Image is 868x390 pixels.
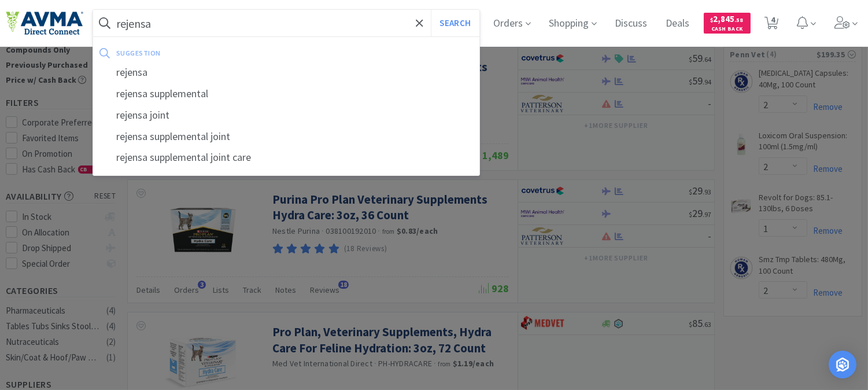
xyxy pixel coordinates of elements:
[735,16,744,24] span: . 58
[93,147,479,168] div: rejensa supplemental joint care
[662,19,695,29] a: Deals
[760,20,784,30] a: 4
[93,83,479,105] div: rejensa supplemental
[93,62,479,83] div: rejensa
[6,11,83,35] img: e4e33dab9f054f5782a47901c742baa9_102.png
[711,26,744,34] span: Cash Back
[431,10,479,36] button: Search
[93,10,479,36] input: Search by item, sku, manufacturer, ingredient, size...
[611,19,652,29] a: Discuss
[711,16,714,24] span: $
[704,8,751,39] a: $2,845.58Cash Back
[93,105,479,126] div: rejensa joint
[116,44,316,62] div: suggestion
[711,13,744,24] span: 2,845
[829,351,856,378] div: Open Intercom Messenger
[93,126,479,148] div: rejensa supplemental joint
